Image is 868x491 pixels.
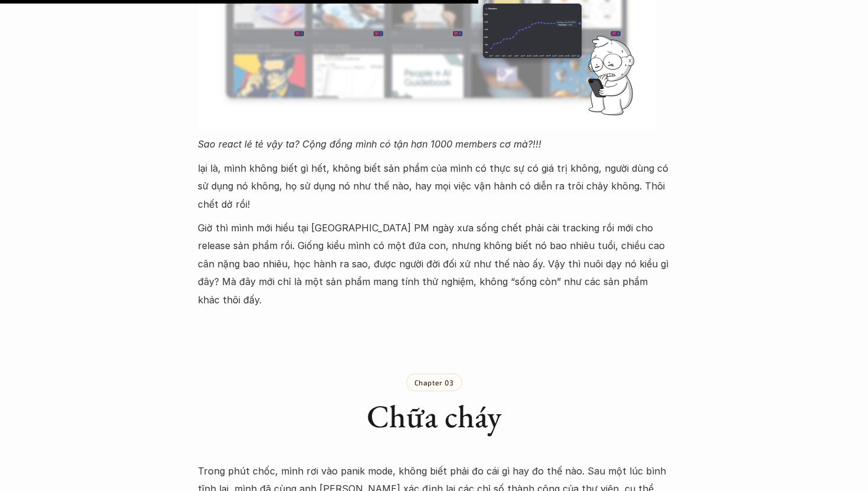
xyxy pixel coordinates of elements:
p: Giờ thì mình mới hiểu tại [GEOGRAPHIC_DATA] PM ngày xưa sống chết phải cài tracking rồi mới cho r... [198,219,670,309]
p: lại là, mình không biết gì hết, không biết sản phẩm của mình có thực sự có giá trị không, người d... [198,159,670,213]
h1: Chữa cháy [198,397,670,436]
p: Chapter 03 [415,378,454,387]
em: Sao react lẻ tẻ vậy ta? Cộng đồng mình có tận hơn 1000 members cơ mà?!!! [198,138,541,150]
